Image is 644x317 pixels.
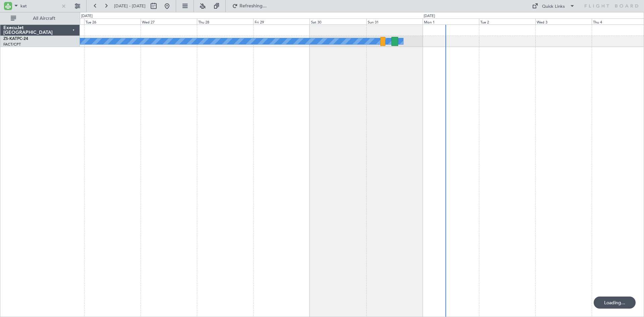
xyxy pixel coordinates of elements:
[424,13,435,19] div: [DATE]
[141,18,197,24] div: Wed 27
[239,4,267,8] span: Refreshing...
[253,18,310,24] div: Fri 29
[594,297,636,309] div: Loading...
[84,18,141,24] div: Tue 26
[423,18,479,24] div: Mon 1
[3,42,21,47] a: FACT/CPT
[479,18,535,24] div: Tue 2
[81,13,93,19] div: [DATE]
[3,37,17,41] span: ZS-KAT
[529,1,578,11] button: Quick Links
[229,1,269,11] button: Refreshing...
[197,18,253,24] div: Thu 28
[535,18,592,24] div: Wed 3
[114,3,146,9] span: [DATE] - [DATE]
[3,37,28,41] a: ZS-KATPC-24
[7,13,73,24] button: All Aircraft
[366,18,423,24] div: Sun 31
[310,18,366,24] div: Sat 30
[20,1,59,11] input: A/C (Reg. or Type)
[542,3,565,10] div: Quick Links
[17,16,71,21] span: All Aircraft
